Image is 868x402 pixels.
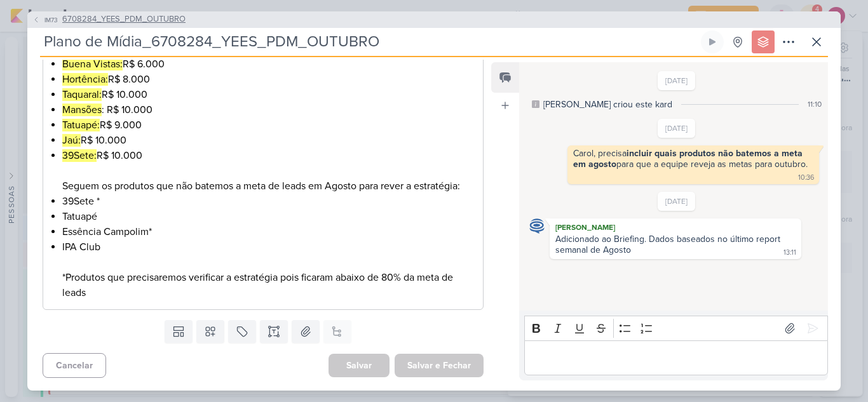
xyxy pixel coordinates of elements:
div: 10:36 [798,173,814,183]
li: R$ 10.000 [62,133,477,148]
button: Cancelar [43,353,106,378]
mark: Jaú: [62,134,81,147]
div: 11:10 [808,98,822,110]
div: Adicionado ao Briefing. Dados baseados no último report semanal de Agosto [555,234,783,255]
div: Ligar relógio [707,37,717,47]
div: Carol, precisa para que a equipe reveja as metas para outubro. [573,148,808,170]
li: IPA Club *Produtos que precisaremos verificar a estratégia pois ficaram abaixo de 80% da meta de ... [62,239,477,300]
li: Tatuapé [62,209,477,224]
div: 13:11 [783,248,796,258]
img: Caroline Traven De Andrade [529,218,545,234]
li: R$ 10.000 Seguem os produtos que não batemos a meta de leads em Agosto para rever a estratégia: [62,148,477,194]
li: R$ 8.000 [62,72,477,87]
div: [PERSON_NAME] [552,221,799,234]
li: R$ 10.000 [62,87,477,102]
li: : R$ 10.000 [62,102,477,117]
mark: Buena Vistas: [62,58,123,70]
li: 39Sete * [62,194,477,209]
div: Editor editing area: main [524,340,828,375]
strong: incluir quais produtos não batemos a meta em agosto [573,148,805,170]
mark: Tatuapé: [62,119,100,131]
mark: 39Sete: [62,149,97,162]
mark: Hortência: [62,73,108,86]
li: R$ 6.000 [62,57,477,72]
div: Editor toolbar [524,316,828,340]
mark: Taquaral: [62,88,102,101]
input: Kard Sem Título [40,30,698,53]
li: Essência Campolim* [62,224,477,239]
li: R$ 9.000 [62,117,477,133]
div: [PERSON_NAME] criou este kard [543,98,672,111]
mark: Mansões [62,104,102,116]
